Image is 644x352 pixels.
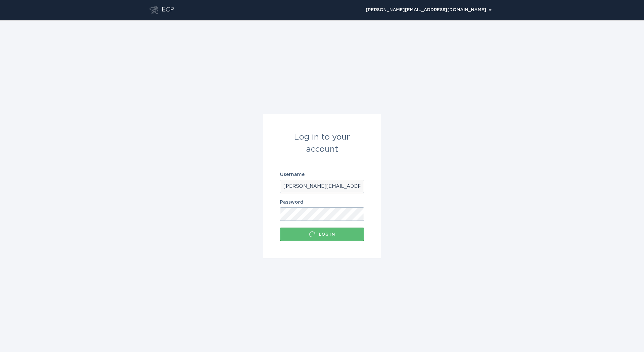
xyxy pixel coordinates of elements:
button: Log in [280,228,364,241]
div: ECP [162,6,174,14]
label: Username [280,172,364,177]
div: Popover menu [363,5,494,15]
div: Log in [283,231,361,238]
div: Log in to your account [280,131,364,155]
button: Go to dashboard [150,6,158,14]
label: Password [280,200,364,205]
button: Open user account details [363,5,494,15]
div: Loading [309,231,316,238]
div: [PERSON_NAME][EMAIL_ADDRESS][DOMAIN_NAME] [366,8,491,12]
